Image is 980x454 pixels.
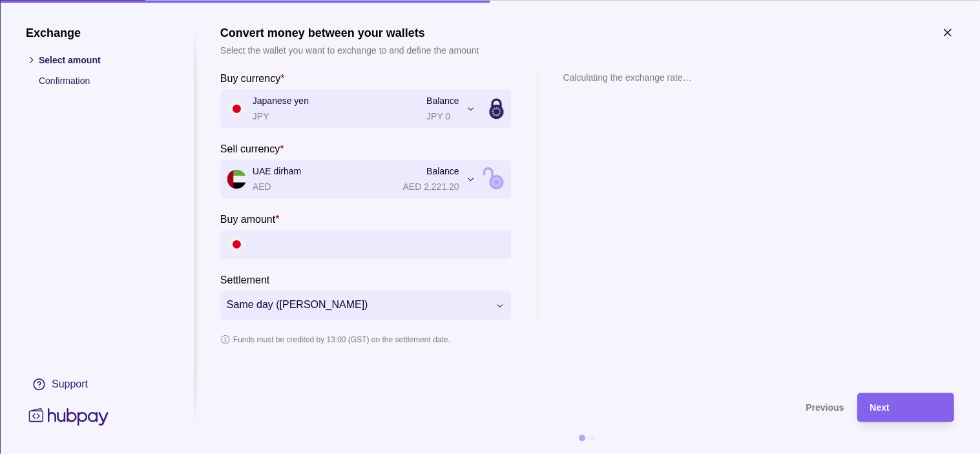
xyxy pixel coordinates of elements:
p: Select amount [39,53,168,67]
input: amount [253,230,505,259]
button: Previous [220,393,844,422]
span: Previous [806,403,844,413]
p: Buy amount [220,214,275,225]
label: Buy currency [220,70,285,86]
h1: Exchange [26,26,168,40]
p: Settlement [220,274,269,285]
p: Confirmation [39,74,168,88]
p: Calculating the exchange rate… [563,70,692,85]
label: Settlement [220,272,269,287]
button: Next [857,393,954,422]
label: Buy amount [220,211,280,227]
img: jp [227,235,246,254]
label: Sell currency [220,141,284,156]
p: Select the wallet you want to exchange to and define the amount [220,43,479,57]
p: Buy currency [220,73,280,84]
p: Funds must be credited by 13:00 (GST) on the settlement date. [233,333,450,347]
span: Next [870,403,890,413]
div: Support [52,377,88,391]
h1: Convert money between your wallets [220,26,479,40]
a: Support [26,371,168,398]
p: Sell currency [220,143,280,154]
